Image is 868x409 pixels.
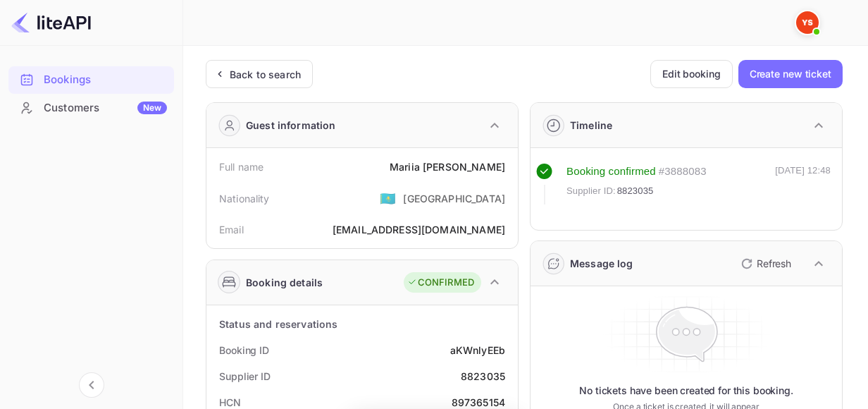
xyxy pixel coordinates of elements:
div: Message log [570,256,633,271]
div: New [137,102,167,114]
div: Back to search [230,67,301,82]
div: Booking ID [219,343,269,358]
button: Refresh [733,252,797,275]
div: Bookings [44,72,167,88]
span: Supplier ID: [566,184,616,198]
div: Nationality [219,191,270,206]
img: LiteAPI logo [11,11,91,34]
div: Status and reservations [219,317,337,331]
span: United States [380,185,396,211]
div: Guest information [246,118,336,133]
div: Bookings [8,66,174,94]
span: 8823035 [617,184,654,198]
div: [DATE] 12:48 [775,164,831,204]
div: Timeline [570,118,612,133]
div: # 3888083 [659,164,707,180]
div: [GEOGRAPHIC_DATA] [403,191,505,206]
div: Full name [219,159,263,174]
button: Create new ticket [738,60,843,88]
div: [EMAIL_ADDRESS][DOMAIN_NAME] [333,222,505,237]
div: Email [219,222,244,237]
div: Booking details [246,275,323,290]
p: Refresh [757,256,791,271]
button: Edit booking [650,60,733,88]
a: Bookings [8,66,174,92]
img: Yandex Support [796,11,819,34]
div: CONFIRMED [407,276,474,290]
button: Collapse navigation [79,372,104,398]
div: Supplier ID [219,369,271,384]
p: No tickets have been created for this booking. [579,384,793,398]
div: Mariia [PERSON_NAME] [390,159,505,174]
div: 8823035 [461,369,505,384]
div: Booking confirmed [566,164,656,180]
div: Customers [44,100,167,116]
div: aKWnlyEEb [450,343,505,358]
div: CustomersNew [8,94,174,122]
a: CustomersNew [8,94,174,121]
